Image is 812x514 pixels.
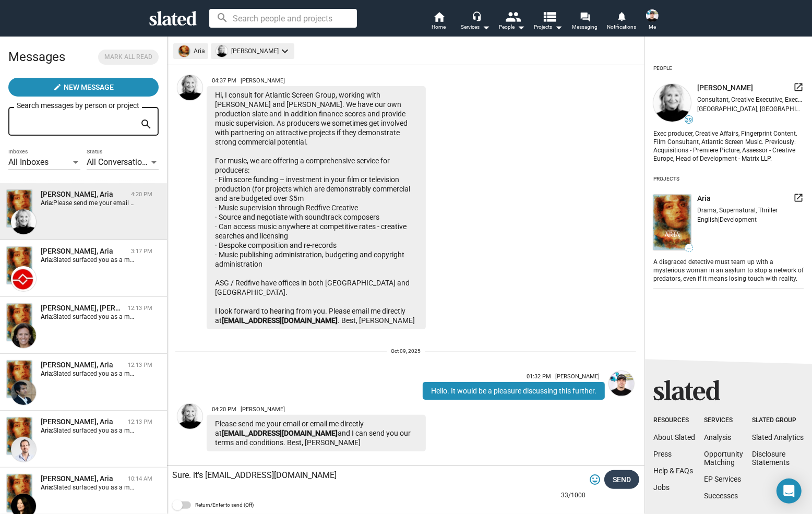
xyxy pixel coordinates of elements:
[472,11,481,21] mat-icon: headset_mic
[653,195,691,250] img: undefined
[98,50,159,65] button: Mark all read
[279,45,291,57] mat-icon: keyboard_arrow_down
[128,475,152,482] time: 10:14 AM
[212,406,236,413] span: 04:20 PM
[177,75,202,100] img: Shelly Bancroft
[7,304,32,341] img: Aria
[41,199,53,207] strong: Aria:
[128,362,152,368] time: 12:13 PM
[499,21,525,33] div: People
[461,21,490,33] div: Services
[7,474,32,511] img: Aria
[607,369,636,402] a: Kevin Enhart
[704,475,741,483] a: EP Services
[777,479,802,504] div: Open Intercom Messenger
[494,10,530,33] button: People
[41,303,124,313] div: Sharon Contillo, Aria
[530,10,567,33] button: Projects
[53,370,458,377] span: Slated surfaced you as a match for my project, Aria. I would love to share more details with you ...
[432,21,446,33] span: Home
[653,467,693,475] a: Help & FAQs
[653,450,672,458] a: Press
[241,406,285,413] span: [PERSON_NAME]
[653,433,695,441] a: About Slated
[41,484,53,491] strong: Aria:
[589,473,601,486] mat-icon: tag_faces
[697,207,778,214] span: Drama, Supernatural, Thriller
[653,128,804,163] div: Exec producer, Creative Affairs, Fingerprint Content. Film Consultant, Atlantic Screen Music. Pre...
[704,492,738,500] a: Successes
[41,417,124,427] div: David Grover, Aria
[553,21,565,33] mat-icon: arrow_drop_down
[609,371,634,396] img: Kevin Enhart
[697,96,804,103] div: Consultant, Creative Executive, Executive Producer, Producer
[41,189,127,199] div: Shelly Bancroft, Aria
[222,316,338,325] a: [EMAIL_ADDRESS][DOMAIN_NAME]
[433,10,445,23] mat-icon: home
[140,116,152,133] mat-icon: search
[616,11,626,21] mat-icon: notifications
[207,86,426,329] div: Hi, I consult for Atlantic Screen Group, working with [PERSON_NAME] and [PERSON_NAME]. We have ou...
[8,78,159,97] button: New Message
[572,21,598,33] span: Messaging
[685,245,692,251] span: —
[8,157,49,167] span: All Inboxes
[53,484,458,491] span: Slated surfaced you as a match for my project, Aria. I would love to share more details with you ...
[131,248,152,255] time: 3:17 PM
[423,382,605,400] div: Hello. It would be a pleasure discussing this further.
[752,450,790,467] a: DisclosureStatements
[87,157,151,167] span: All Conversations
[646,9,659,22] img: Kevin Enhart
[752,433,804,441] a: Slated Analytics
[8,44,65,69] h2: Messages
[704,433,731,441] a: Analysis
[649,21,656,33] span: Me
[542,9,557,24] mat-icon: view_list
[752,416,804,425] div: Slated Group
[175,402,205,453] a: Shelly Bancroft
[41,474,124,484] div: Nancy Hua, Aria
[222,429,338,437] a: [EMAIL_ADDRESS][DOMAIN_NAME]
[697,83,753,93] span: [PERSON_NAME]
[211,43,294,59] mat-chip: [PERSON_NAME]
[567,10,603,33] a: Messaging
[457,10,494,33] button: Services
[11,209,36,234] img: Shelly Bancroft
[653,416,695,425] div: Resources
[515,21,527,33] mat-icon: arrow_drop_down
[527,373,551,380] span: 01:32 PM
[604,470,639,489] button: Send
[11,437,36,462] img: David Grover
[41,256,53,264] strong: Aria:
[11,266,36,291] img: Elvis Miolan
[41,313,53,320] strong: Aria:
[216,45,228,57] img: undefined
[41,370,53,377] strong: Aria:
[421,10,457,33] a: Home
[561,492,586,500] mat-hint: 33/1000
[506,9,521,24] mat-icon: people
[653,256,804,283] div: A disgraced detective must team up with a mysterious woman in an asylum to stop a network of pred...
[697,105,804,113] div: [GEOGRAPHIC_DATA], [GEOGRAPHIC_DATA]
[653,84,691,122] img: undefined
[580,11,590,21] mat-icon: forum
[53,427,458,434] span: Slated surfaced you as a match for my project, Aria. I would love to share more details with you ...
[195,499,254,511] span: Return/Enter to send (Off)
[212,77,236,84] span: 04:37 PM
[128,305,152,312] time: 12:13 PM
[207,415,426,451] div: Please send me your email or email me directly at and I can send you our terms and conditions. Be...
[7,361,32,398] img: Aria
[11,323,36,348] img: Sharon Contillo
[613,470,631,489] span: Send
[653,61,672,76] div: People
[607,21,636,33] span: Notifications
[53,83,62,91] mat-icon: create
[41,246,127,256] div: Elvis Miolan, Aria
[41,360,124,370] div: Raj Krishna, Aria
[128,419,152,425] time: 12:13 PM
[53,256,458,264] span: Slated surfaced you as a match for my project, Aria. I would love to share more details with you ...
[720,216,757,223] span: Development
[653,483,670,492] a: Jobs
[653,172,679,186] div: Projects
[640,7,665,34] button: Kevin EnhartMe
